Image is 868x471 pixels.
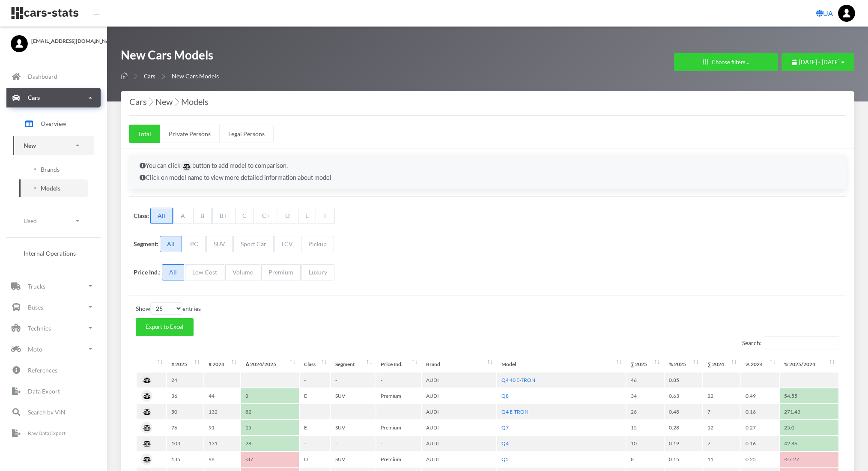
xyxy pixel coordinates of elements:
[300,452,330,467] td: D
[129,125,160,143] a: Total
[742,336,839,349] label: Search:
[278,208,297,224] span: D
[274,236,300,252] span: LCV
[301,264,334,280] span: Luxury
[185,264,224,280] span: Low Cost
[799,59,840,66] span: [DATE] - [DATE]
[136,318,194,336] button: Export to Excel
[665,373,702,388] td: 0.85
[255,208,277,224] span: C+
[674,53,778,71] button: Choose filters...
[13,211,94,230] a: Used
[167,436,203,451] td: 103
[331,452,376,467] td: SUV
[741,404,779,419] td: 0.16
[331,420,376,435] td: SUV
[183,236,206,252] span: PC
[665,420,702,435] td: 0.28
[167,357,203,372] th: #&nbsp;2025 : activate to sort column ascending
[136,302,201,315] label: Show entries
[703,357,740,372] th: ∑&nbsp;2024: activate to sort column ascending
[6,318,101,338] a: Technics
[300,357,330,372] th: Class: activate to sort column ascending
[261,264,301,280] span: Premium
[6,360,101,380] a: References
[241,357,299,372] th: Δ&nbsp;2024/2025: activate to sort column ascending
[167,388,203,403] td: 36
[422,357,496,372] th: Brand: activate to sort column ascending
[780,420,838,435] td: 25.0
[160,236,182,252] span: All
[204,420,240,435] td: 91
[665,452,702,467] td: 0.15
[162,264,184,280] span: All
[13,244,94,262] a: Internal Operations
[28,92,40,103] p: Cars
[331,436,376,451] td: -
[150,208,173,224] span: All
[6,67,101,86] a: Dashboard
[134,268,161,277] label: Price Ind.:
[780,452,838,467] td: -27.27
[206,236,233,252] span: SUV
[626,373,664,388] td: 46
[317,208,335,224] span: F
[298,208,316,224] span: E
[300,373,330,388] td: -
[741,388,779,403] td: 0.49
[376,373,421,388] td: -
[121,47,219,67] h1: New Cars Models
[129,95,846,108] h4: Cars New Models
[235,208,254,224] span: C
[703,388,740,403] td: 22
[838,5,855,22] a: ...
[167,420,203,435] td: 76
[6,402,101,422] a: Search by VIN
[665,404,702,419] td: 0.48
[167,452,203,467] td: 135
[626,436,664,451] td: 10
[225,264,260,280] span: Volume
[665,357,702,372] th: %&nbsp;2025: activate to sort column ascending
[626,388,664,403] td: 34
[41,165,60,174] span: Brands
[422,436,496,451] td: AUDI
[376,436,421,451] td: -
[28,365,57,376] p: References
[6,423,101,443] a: Raw Data Export
[422,420,496,435] td: AUDI
[422,404,496,419] td: AUDI
[376,388,421,403] td: Premium
[501,440,509,447] a: Q4
[13,136,94,155] a: New
[241,388,299,403] td: 8
[28,407,66,417] p: Search by VIN
[626,452,664,467] td: 8
[300,420,330,435] td: E
[28,71,57,82] p: Dashboard
[703,404,740,419] td: 7
[6,276,101,296] a: Trucks
[780,357,838,372] th: %&nbsp;2025/2024: activate to sort column ascending
[160,125,220,143] a: Private Persons
[376,404,421,419] td: -
[780,404,838,419] td: 271.43
[241,404,299,419] td: 82
[780,388,838,403] td: 54.55
[167,404,203,419] td: 50
[41,184,60,193] span: Models
[300,404,330,419] td: -
[28,344,42,355] p: Moto
[129,155,846,189] div: You can click button to add model to comparison. Click on model name to view more detailed inform...
[11,6,79,20] img: navbar brand
[376,452,421,467] td: Premium
[422,373,496,388] td: AUDI
[626,420,664,435] td: 15
[626,357,664,372] th: ∑&nbsp;2025: activate to sort column ascending
[19,161,88,178] a: Brands
[19,179,88,197] a: Models
[376,357,421,372] th: Price Ind.: activate to sort column ascending
[150,302,182,315] select: Showentries
[233,236,274,252] span: Sport Car
[626,404,664,419] td: 26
